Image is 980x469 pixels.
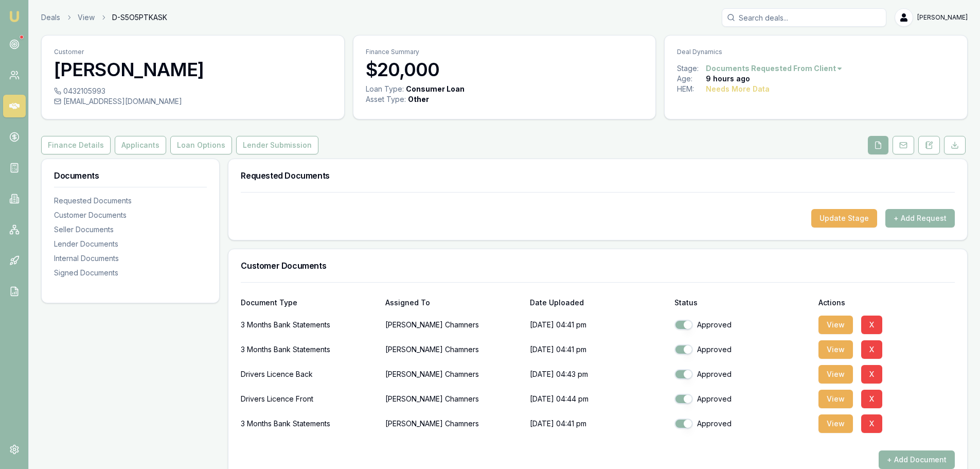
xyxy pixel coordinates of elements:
[706,63,843,74] button: Documents Requested From Client
[54,171,207,180] h3: Documents
[54,268,207,278] div: Signed Documents
[385,364,522,385] p: [PERSON_NAME] Chamners
[385,339,522,360] p: [PERSON_NAME] Chamners
[54,196,207,206] div: Requested Documents
[885,209,955,228] button: + Add Request
[674,419,811,429] div: Approved
[385,389,522,409] p: [PERSON_NAME] Chamners
[170,136,232,154] button: Loan Options
[677,63,706,74] div: Stage:
[366,84,404,94] div: Loan Type:
[677,48,955,56] p: Deal Dynamics
[115,136,166,154] button: Applicants
[722,8,886,27] input: Search deals
[241,339,377,360] div: 3 Months Bank Statements
[674,369,811,379] div: Approved
[366,48,644,56] p: Finance Summary
[818,365,853,384] button: View
[241,315,377,335] div: 3 Months Bank Statements
[530,389,666,409] p: [DATE] 04:44 pm
[861,390,882,408] button: X
[113,136,168,154] a: Applicants
[917,13,968,22] span: [PERSON_NAME]
[385,315,522,335] p: [PERSON_NAME] Chamners
[236,136,318,154] button: Lender Submission
[241,389,377,409] div: Drivers Licence Front
[54,96,332,107] div: [EMAIL_ADDRESS][DOMAIN_NAME]
[674,320,811,330] div: Approved
[41,136,113,154] a: Finance Details
[366,59,644,80] h3: $20,000
[861,414,882,433] button: X
[818,390,853,408] button: View
[112,12,167,23] span: D-S5O5PTKASK
[54,253,207,264] div: Internal Documents
[818,340,853,359] button: View
[879,450,955,469] button: + Add Document
[241,413,377,434] div: 3 Months Bank Statements
[861,316,882,334] button: X
[818,316,853,334] button: View
[241,262,955,270] h3: Customer Documents
[530,413,666,434] p: [DATE] 04:41 pm
[861,340,882,359] button: X
[811,209,877,228] button: Update Stage
[674,299,811,306] div: Status
[366,94,406,105] div: Asset Type :
[706,74,750,84] div: 9 hours ago
[78,12,95,23] a: View
[677,84,706,94] div: HEM:
[818,414,853,433] button: View
[530,315,666,335] p: [DATE] 04:41 pm
[677,74,706,84] div: Age:
[241,364,377,385] div: Drivers Licence Back
[41,12,167,23] nav: breadcrumb
[234,136,320,154] a: Lender Submission
[54,239,207,249] div: Lender Documents
[406,84,465,94] div: Consumer Loan
[54,86,332,96] div: 0432105993
[168,136,234,154] a: Loan Options
[8,10,21,23] img: emu-icon-u.png
[54,224,207,235] div: Seller Documents
[818,299,955,306] div: Actions
[530,299,666,306] div: Date Uploaded
[861,365,882,384] button: X
[385,299,522,306] div: Assigned To
[241,299,377,306] div: Document Type
[385,413,522,434] p: [PERSON_NAME] Chamners
[41,12,60,23] a: Deals
[674,344,811,355] div: Approved
[54,48,332,56] p: Customer
[241,171,955,180] h3: Requested Documents
[408,94,429,105] div: Other
[530,364,666,385] p: [DATE] 04:43 pm
[54,59,332,80] h3: [PERSON_NAME]
[706,84,770,94] div: Needs More Data
[54,210,207,220] div: Customer Documents
[674,394,811,404] div: Approved
[41,136,111,154] button: Finance Details
[530,339,666,360] p: [DATE] 04:41 pm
